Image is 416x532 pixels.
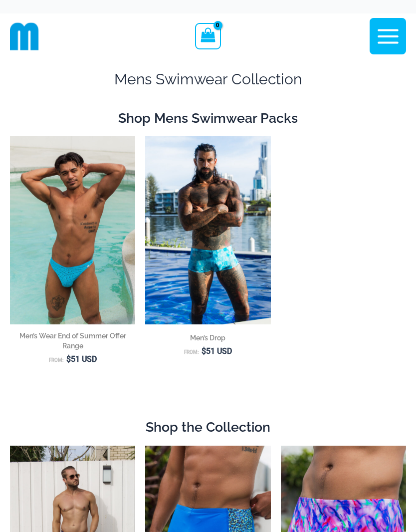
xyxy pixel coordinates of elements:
[184,349,199,355] span: From:
[10,331,135,354] a: Men’s Wear End of Summer Offer Range
[195,23,220,49] a: View Shopping Cart, empty
[145,333,270,346] a: Men’s Drop
[202,346,206,356] span: $
[10,136,135,324] a: Coral Coast Highlight Blue 005 Thong 10Coral Coast Chevron Black 005 Thong 03Coral Coast Chevron ...
[145,136,270,324] img: Bondi Ripples 007 Trunk 02
[202,346,232,356] bdi: 51 USD
[66,354,97,364] bdi: 51 USD
[10,419,406,436] h2: Shop the Collection
[10,136,135,324] img: Coral Coast Highlight Blue 005 Thong 10
[145,136,270,324] a: Bondi Ripples 007 Trunk 02Bondi Spots Green 007 Trunk 03Bondi Spots Green 007 Trunk 03
[10,69,406,90] h1: Mens Swimwear Collection
[49,357,64,363] span: From:
[66,354,71,364] span: $
[145,333,270,343] h2: Men’s Drop
[10,331,135,351] h2: Men’s Wear End of Summer Offer Range
[10,110,406,127] h2: Shop Mens Swimwear Packs
[10,22,39,51] img: cropped mm emblem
